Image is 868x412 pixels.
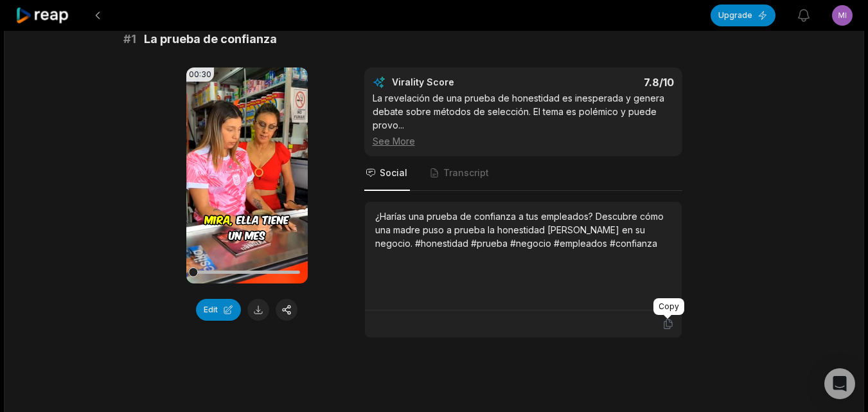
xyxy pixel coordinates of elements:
span: La prueba de confianza [144,30,277,48]
span: Social [380,166,407,179]
video: Your browser does not support mp4 format. [186,67,308,283]
div: La revelación de una prueba de honestidad es inesperada y genera debate sobre métodos de selecció... [373,91,674,148]
div: Open Intercom Messenger [824,368,855,399]
button: Upgrade [711,4,775,26]
nav: Tabs [364,156,682,191]
div: 7.8 /10 [536,76,674,89]
div: Virality Score [392,76,530,89]
div: ¿Harías una prueba de confianza a tus empleados? Descubre cómo una madre puso a prueba la honesti... [375,210,671,250]
div: Copy [653,298,684,315]
div: See More [373,134,674,148]
button: Edit [196,299,241,321]
span: # 1 [123,30,136,48]
span: Transcript [443,166,489,179]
